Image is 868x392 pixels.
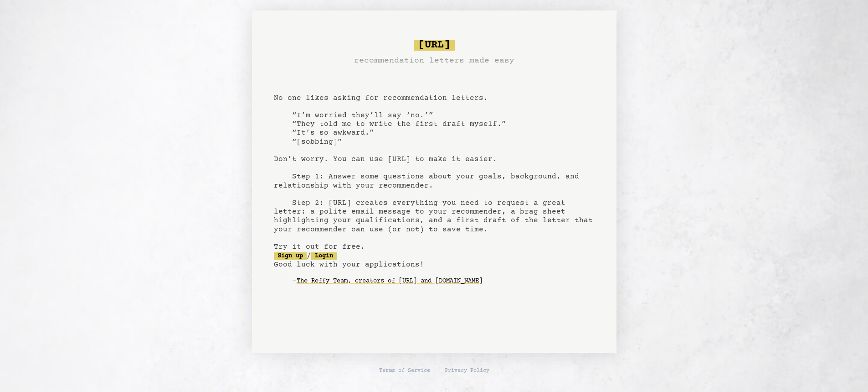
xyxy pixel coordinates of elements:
pre: No one likes asking for recommendation letters. “I’m worried they’ll say ‘no.’” “They told me to ... [274,36,595,303]
a: Sign up [274,252,307,260]
a: Terms of Service [379,367,430,375]
h3: recommendation letters made easy [354,54,514,67]
a: Login [311,252,337,260]
a: The Reffy Team, creators of [URL] and [DOMAIN_NAME] [297,274,483,288]
a: Privacy Policy [445,367,489,375]
span: [URL] [414,40,455,51]
div: - [292,277,595,286]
